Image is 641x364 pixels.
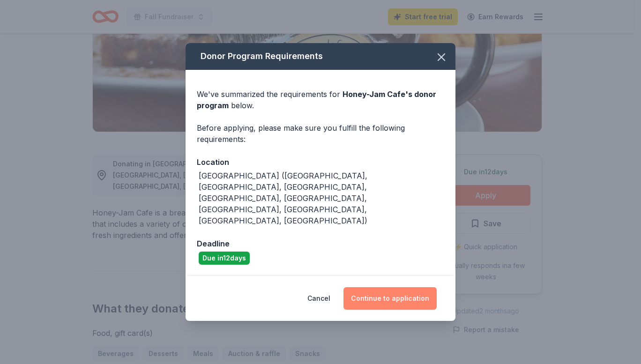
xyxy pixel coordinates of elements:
div: [GEOGRAPHIC_DATA] ([GEOGRAPHIC_DATA], [GEOGRAPHIC_DATA], [GEOGRAPHIC_DATA], [GEOGRAPHIC_DATA], [G... [199,170,444,226]
div: We've summarized the requirements for below. [197,89,444,111]
div: Donor Program Requirements [186,43,455,70]
div: Before applying, please make sure you fulfill the following requirements: [197,122,444,145]
button: Continue to application [343,287,437,310]
div: Deadline [197,238,444,250]
div: Location [197,156,444,168]
button: Cancel [307,287,330,310]
div: Due in 12 days [199,252,250,265]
